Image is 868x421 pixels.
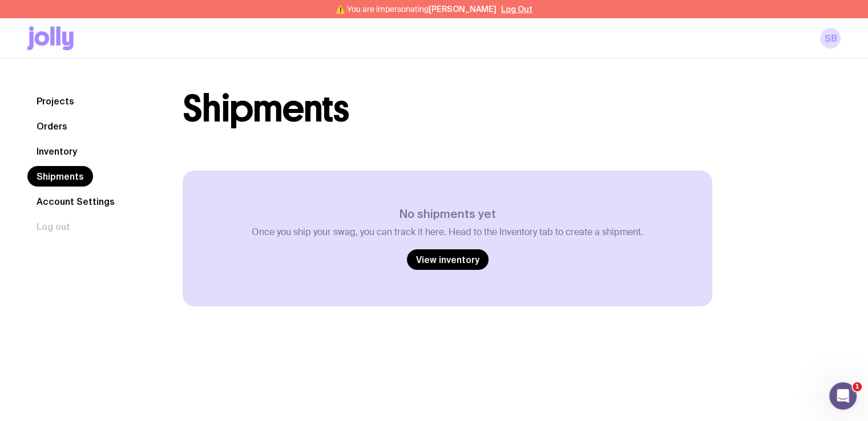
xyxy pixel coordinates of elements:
[27,166,93,187] a: Shipments
[27,216,79,237] button: Log out
[27,191,124,212] a: Account Settings
[27,91,83,111] a: Projects
[407,249,488,270] a: View inventory
[252,226,643,238] p: Once you ship your swag, you can track it here. Head to the Inventory tab to create a shipment.
[853,382,862,391] span: 1
[183,91,349,127] h1: Shipments
[27,141,86,161] a: Inventory
[27,116,76,136] a: Orders
[429,5,496,14] span: [PERSON_NAME]
[501,5,532,14] button: Log Out
[252,207,643,221] h3: No shipments yet
[829,382,857,410] iframe: Intercom live chat
[336,5,496,14] span: ⚠️ You are impersonating
[820,28,841,48] a: SB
